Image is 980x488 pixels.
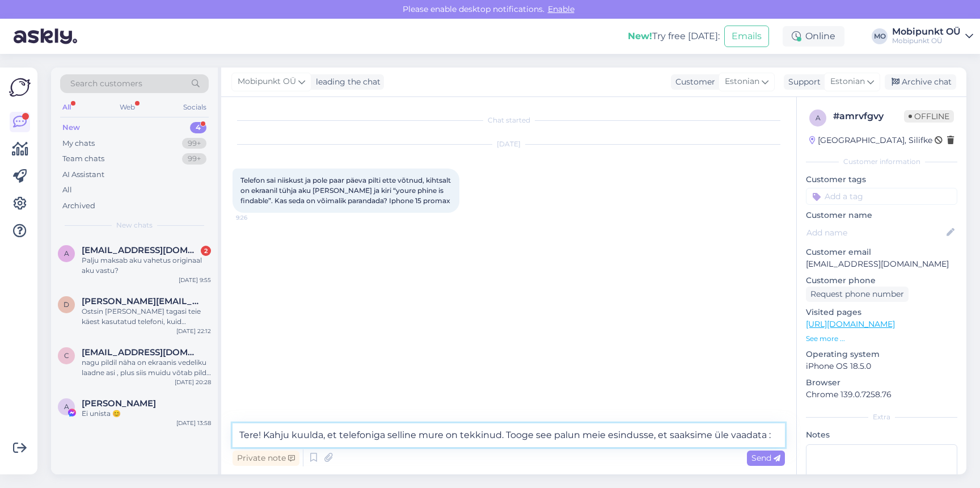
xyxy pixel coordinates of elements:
[806,389,957,401] p: Chrome 139.0.7258.76
[190,122,206,133] div: 4
[233,451,299,466] div: Private note
[240,176,453,205] span: Telefon sai niiskust ja pole paar päeva pilti ette võtnud, kihtsalt on ekraanil tühja aku [PERSON...
[830,75,865,88] span: Estonian
[806,226,944,239] input: Add name
[806,429,957,441] p: Notes
[806,348,957,360] p: Operating system
[233,423,785,447] textarea: Tere! Kahju kuulda, et telefoniga selline mure on tekkinud. Tooge see palun meie esindusse, et sa...
[751,453,780,463] span: Send
[892,27,973,45] a: Mobipunkt OÜMobipunkt OÜ
[806,377,957,389] p: Browser
[806,412,957,422] div: Extra
[64,249,69,258] span: a
[176,419,211,427] div: [DATE] 13:58
[82,296,200,306] span: diana.saaliste@icloud.com
[904,110,954,123] span: Offline
[233,115,785,125] div: Chat started
[182,138,206,149] div: 99+
[806,319,895,329] a: [URL][DOMAIN_NAME]
[62,184,72,196] div: All
[175,378,211,386] div: [DATE] 20:28
[671,76,715,88] div: Customer
[806,188,957,205] input: Add a tag
[806,306,957,318] p: Visited pages
[892,27,961,36] div: Mobipunkt OÜ
[62,153,104,165] div: Team chats
[238,75,296,88] span: Mobipunkt OÜ
[725,75,759,88] span: Estonian
[885,74,956,90] div: Archive chat
[116,220,153,230] span: New chats
[82,255,211,276] div: Palju maksab aku vahetus originaal aku vastu?
[806,157,957,167] div: Customer information
[176,327,211,335] div: [DATE] 22:12
[62,169,104,180] div: AI Assistant
[179,276,211,284] div: [DATE] 9:55
[816,113,821,122] span: a
[62,122,80,133] div: New
[806,334,957,344] p: See more ...
[70,78,142,90] span: Search customers
[82,245,200,255] span: aluvedu@gmail.com
[117,100,137,115] div: Web
[806,287,909,302] div: Request phone number
[236,213,278,222] span: 9:26
[783,26,844,47] div: Online
[809,134,932,146] div: [GEOGRAPHIC_DATA], Silifke
[9,77,31,98] img: Askly Logo
[724,26,769,47] button: Emails
[628,30,720,43] div: Try free [DATE]:
[64,351,69,360] span: c
[201,246,211,256] div: 2
[62,138,95,149] div: My chats
[833,110,904,123] div: # amrvfgvy
[233,139,785,149] div: [DATE]
[62,200,95,212] div: Archived
[806,174,957,186] p: Customer tags
[311,76,381,88] div: leading the chat
[182,153,206,165] div: 99+
[806,360,957,372] p: iPhone OS 18.5.0
[82,398,156,409] span: Anni Trump
[60,100,73,115] div: All
[82,409,211,419] div: Ei unista 😊
[806,258,957,270] p: [EMAIL_ADDRESS][DOMAIN_NAME]
[82,306,211,327] div: Ostsin [PERSON_NAME] tagasi teie käest kasutatud telefoni, kuid [PERSON_NAME] märganud, et see on...
[806,209,957,221] p: Customer name
[64,402,69,411] span: A
[181,100,209,115] div: Socials
[806,275,957,287] p: Customer phone
[64,300,69,309] span: d
[544,4,578,14] span: Enable
[872,28,888,44] div: MO
[628,31,652,41] b: New!
[82,347,200,357] span: caroleine.jyrgens@gmail.com
[784,76,821,88] div: Support
[892,36,961,45] div: Mobipunkt OÜ
[806,246,957,258] p: Customer email
[82,357,211,378] div: nagu pildil näha on ekraanis vedeliku laadne asi , plus siis muidu võtab pildi ette kuid sisseväl...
